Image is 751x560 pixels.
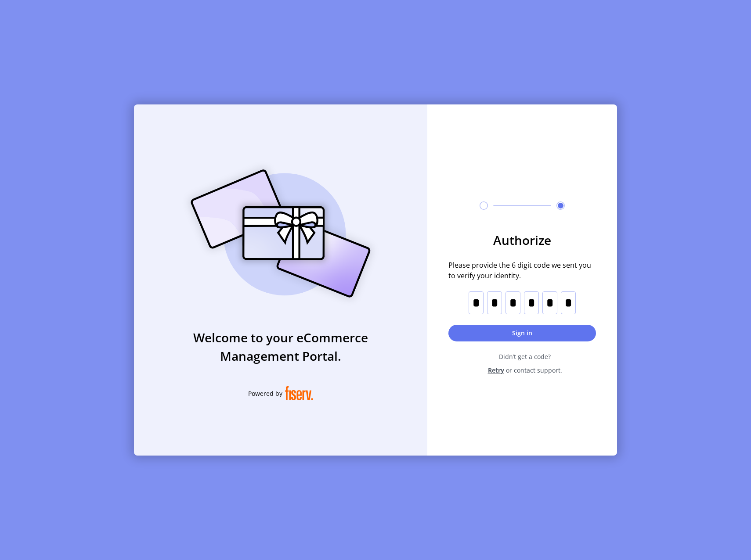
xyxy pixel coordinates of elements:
[506,366,562,375] span: or contact support.
[448,231,596,249] h3: Authorize
[448,325,596,341] button: Sign in
[177,160,384,307] img: card_Illustration.svg
[448,260,596,281] span: Please provide the 6 digit code we sent you to verify your identity.
[454,352,596,361] span: Didn’t get a code?
[248,389,282,398] span: Powered by
[134,328,427,365] h3: Welcome to your eCommerce Management Portal.
[488,366,504,375] span: Retry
